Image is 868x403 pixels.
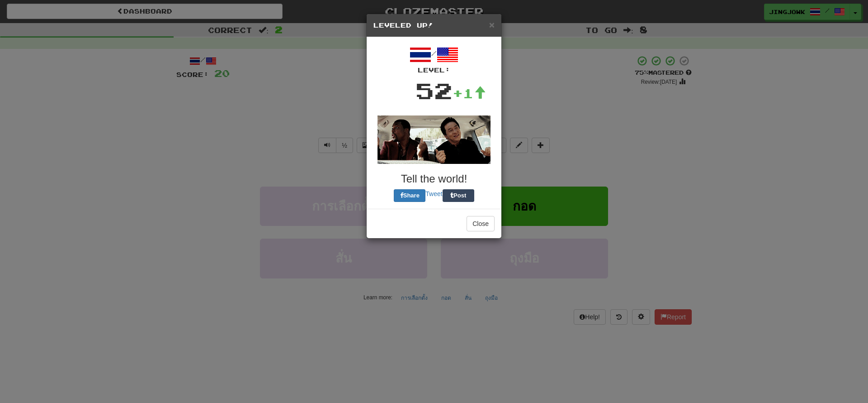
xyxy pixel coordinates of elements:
h3: Tell the world! [373,173,495,185]
div: / [373,44,495,75]
div: 52 [415,75,453,106]
img: jackie-chan-chris-tucker-8e28c945e4edb08076433a56fe7d8633100bcb81acdffdd6d8700cc364528c3e.gif [377,115,491,164]
span: × [489,19,495,30]
h5: Leveled Up! [373,21,495,30]
div: Level: [373,66,495,75]
a: Tweet [425,190,442,197]
button: Post [443,189,474,202]
button: Close [489,20,495,29]
button: Share [394,189,425,202]
div: +1 [453,84,486,102]
button: Close [467,216,495,231]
